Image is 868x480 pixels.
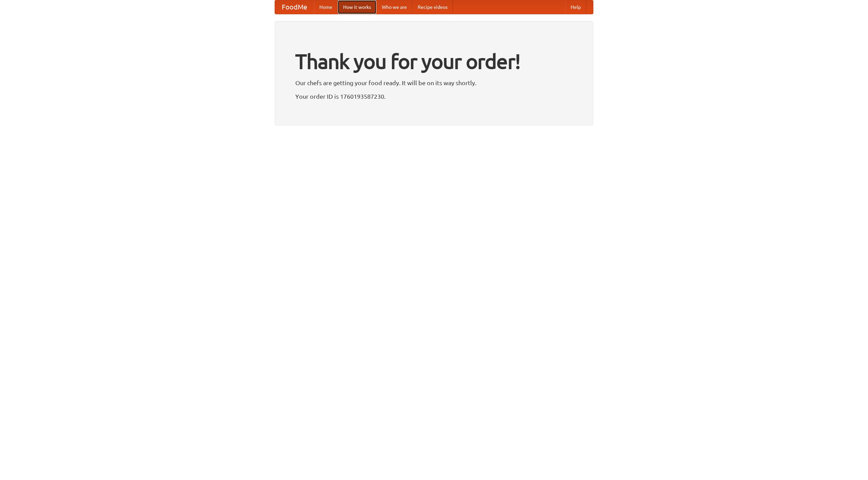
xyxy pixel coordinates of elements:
[376,0,412,14] a: Who we are
[565,0,586,14] a: Help
[412,0,453,14] a: Recipe videos
[295,78,573,88] p: Our chefs are getting your food ready. It will be on its way shortly.
[295,45,573,78] h1: Thank you for your order!
[314,0,338,14] a: Home
[295,91,573,101] p: Your order ID is 1760193587230.
[275,0,314,14] a: FoodMe
[338,0,376,14] a: How it works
